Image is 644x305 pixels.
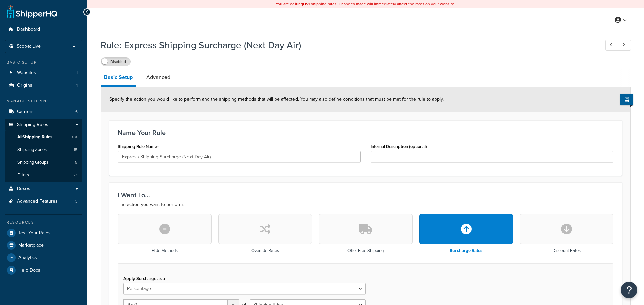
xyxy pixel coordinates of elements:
[101,69,136,87] a: Basic Setup
[5,239,82,251] a: Marketplace
[5,169,82,181] li: Filters
[5,156,82,169] a: Shipping Groups5
[101,39,593,52] h1: Rule: Express Shipping Surcharge (Next Day Air)
[251,248,279,253] h3: Override Rates
[17,70,36,76] span: Websites
[118,144,159,149] label: Shipping Rule Name
[152,248,178,253] h3: Hide Methods
[605,40,619,51] a: Previous Record
[17,199,58,204] span: Advanced Features
[5,60,82,65] div: Basic Setup
[118,201,613,209] p: The action you want to perform.
[18,243,44,248] span: Marketplace
[118,191,613,199] h3: I Want To...
[18,255,37,261] span: Analytics
[5,264,82,276] a: Help Docs
[303,1,311,7] b: LIVE
[17,122,48,128] span: Shipping Rules
[109,96,444,103] span: Specify the action you would like to perform and the shipping methods that will be affected. You ...
[5,252,82,264] a: Analytics
[17,160,48,165] span: Shipping Groups
[5,195,82,208] li: Advanced Features
[5,156,82,169] li: Shipping Groups
[5,98,82,104] div: Manage Shipping
[5,106,82,118] li: Carriers
[618,40,631,51] a: Next Record
[552,248,581,253] h3: Discount Rates
[76,70,78,76] span: 1
[17,186,30,192] span: Boxes
[74,147,77,153] span: 15
[17,147,47,153] span: Shipping Zones
[5,183,82,195] a: Boxes
[75,160,77,165] span: 5
[5,195,82,208] a: Advanced Features3
[5,67,82,79] a: Websites1
[17,44,41,49] span: Scope: Live
[76,83,78,88] span: 1
[5,144,82,156] li: Shipping Zones
[347,248,384,253] h3: Offer Free Shipping
[5,220,82,225] div: Resources
[5,67,82,79] li: Websites
[18,268,40,273] span: Help Docs
[75,109,78,115] span: 6
[143,69,174,85] a: Advanced
[17,109,34,115] span: Carriers
[101,58,130,66] label: Disabled
[17,83,32,88] span: Origins
[75,199,78,204] span: 3
[5,79,82,92] a: Origins1
[5,227,82,239] a: Test Your Rates
[18,230,51,236] span: Test Your Rates
[17,27,40,32] span: Dashboard
[620,94,633,105] button: Show Help Docs
[5,131,82,143] a: AllShipping Rules131
[5,119,82,131] a: Shipping Rules
[17,134,52,140] span: All Shipping Rules
[5,106,82,118] a: Carriers6
[371,144,427,149] label: Internal Description (optional)
[5,169,82,181] a: Filters63
[5,79,82,92] li: Origins
[123,276,165,281] label: Apply Surcharge as a
[5,119,82,182] li: Shipping Rules
[5,23,82,36] a: Dashboard
[118,129,613,136] h3: Name Your Rule
[72,134,77,140] span: 131
[450,248,482,253] h3: Surcharge Rates
[621,282,637,298] button: Open Resource Center
[73,172,77,178] span: 63
[5,144,82,156] a: Shipping Zones15
[17,172,29,178] span: Filters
